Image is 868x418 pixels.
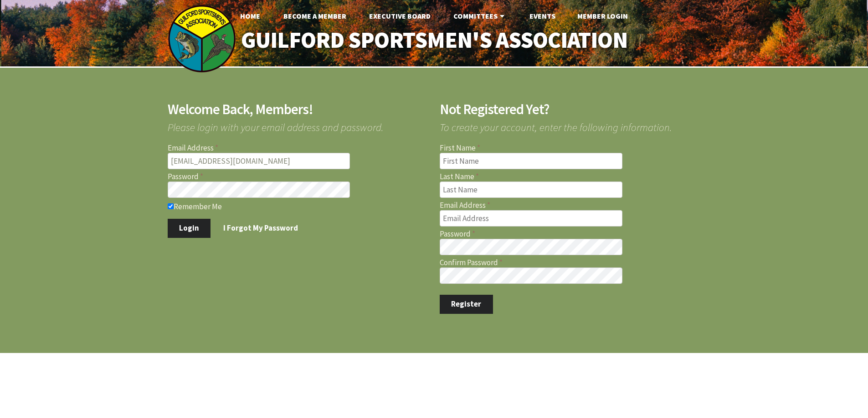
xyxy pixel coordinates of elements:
[440,259,701,267] label: Confirm Password
[440,201,701,209] label: Email Address
[168,203,174,209] input: Remember Me
[168,102,429,116] h2: Welcome Back, Members!
[446,7,514,25] a: Committees
[362,7,438,25] a: Executive Board
[570,7,635,25] a: Member Login
[440,181,622,198] input: Last Name
[168,201,429,211] label: Remember Me
[440,102,701,116] h2: Not Registered Yet?
[168,173,429,181] label: Password
[440,153,622,169] input: First Name
[440,173,701,181] label: Last Name
[440,144,701,152] label: First Name
[168,153,350,169] input: Email Address
[168,219,211,238] button: Login
[212,219,310,238] a: I Forgot My Password
[276,7,354,25] a: Become A Member
[440,210,622,227] input: Email Address
[168,116,429,132] span: Please login with your email address and password.
[440,230,701,238] label: Password
[440,295,493,314] button: Register
[522,7,563,25] a: Events
[440,116,701,132] span: To create your account, enter the following information.
[168,5,236,73] img: logo_sm.png
[233,7,267,25] a: Home
[221,21,647,60] a: Guilford Sportsmen's Association
[168,144,429,152] label: Email Address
